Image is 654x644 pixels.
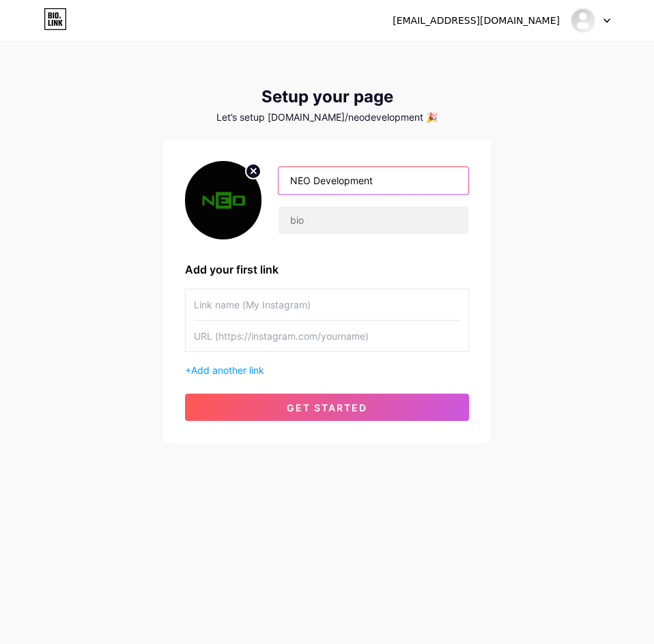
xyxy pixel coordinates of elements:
div: [EMAIL_ADDRESS][DOMAIN_NAME] [393,14,560,28]
img: profile pic [185,161,261,239]
div: Setup your page [163,87,491,106]
div: Let’s setup [DOMAIN_NAME]/neodevelopment 🎉 [163,112,491,123]
input: Your name [279,167,468,194]
span: Add another link [191,364,264,376]
input: Link name (My Instagram) [194,289,460,320]
div: Add your first link [185,261,469,278]
input: URL (https://instagram.com/yourname) [194,321,460,351]
div: + [185,363,469,377]
button: get started [185,394,469,421]
span: get started [287,402,367,413]
img: neodevelopment [570,8,596,33]
input: bio [279,207,468,234]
